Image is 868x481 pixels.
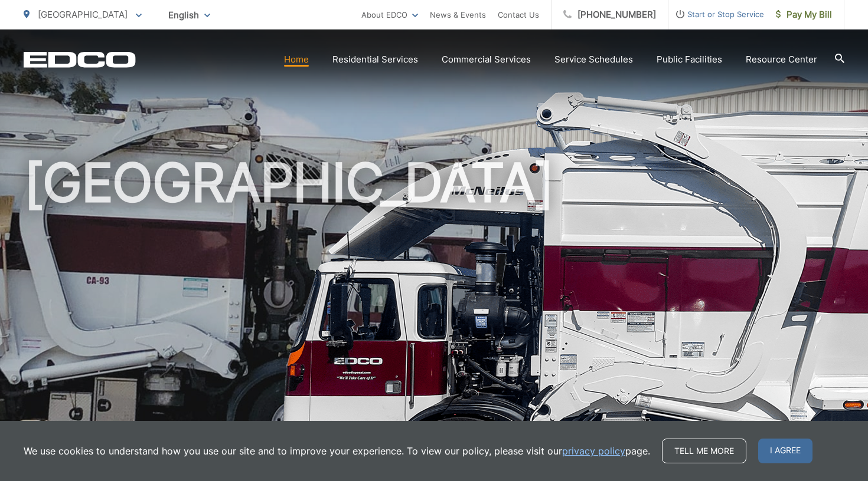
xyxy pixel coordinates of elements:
span: English [159,5,219,25]
span: Pay My Bill [776,8,832,22]
a: privacy policy [562,444,625,458]
a: EDCD logo. Return to the homepage. [24,51,136,68]
a: About EDCO [361,8,418,22]
p: We use cookies to understand how you use our site and to improve your experience. To view our pol... [24,444,650,458]
a: Home [284,52,309,67]
a: Resource Center [746,52,817,67]
a: News & Events [430,8,486,22]
a: Public Facilities [657,52,722,67]
a: Contact Us [498,8,539,22]
span: [GEOGRAPHIC_DATA] [38,9,128,20]
a: Commercial Services [442,52,531,67]
a: Residential Services [332,52,418,67]
a: Service Schedules [554,52,633,67]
